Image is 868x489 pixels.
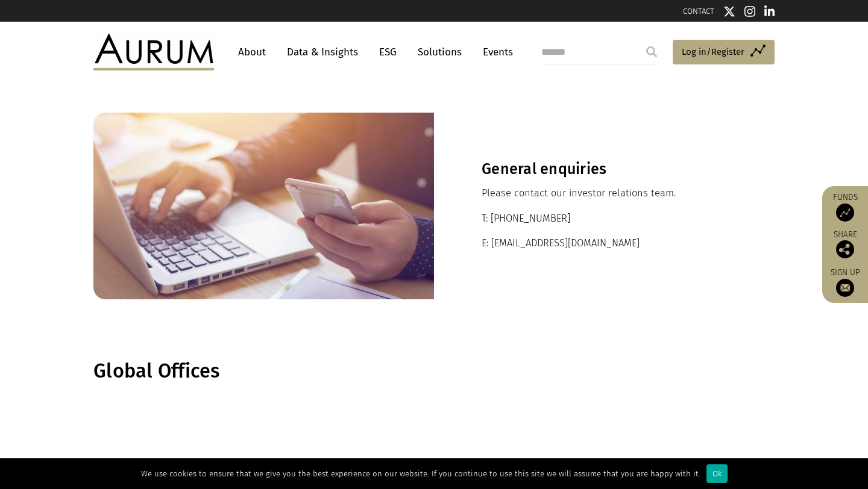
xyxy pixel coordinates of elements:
[93,34,214,70] img: Aurum
[673,40,775,65] a: Log in/Register
[744,5,755,17] img: Instagram icon
[93,360,772,383] h1: Global Offices
[828,192,862,222] a: Funds
[482,235,727,251] p: E: [EMAIL_ADDRESS][DOMAIN_NAME]
[683,7,714,16] a: CONTACT
[477,41,513,63] a: Events
[682,45,744,59] span: Log in/Register
[764,5,775,17] img: Linkedin icon
[828,231,862,258] div: Share
[836,279,854,297] img: Sign up to our newsletter
[836,204,854,222] img: Access Funds
[482,211,727,226] p: T: [PHONE_NUMBER]
[640,40,664,64] input: Submit
[828,267,862,297] a: Sign up
[723,5,735,17] img: Twitter icon
[232,41,272,63] a: About
[412,41,468,63] a: Solutions
[373,41,403,63] a: ESG
[281,41,364,63] a: Data & Insights
[482,185,727,201] p: Please contact our investor relations team.
[482,160,727,178] h3: General enquiries
[706,464,728,483] div: Ok
[836,240,854,258] img: Share this post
